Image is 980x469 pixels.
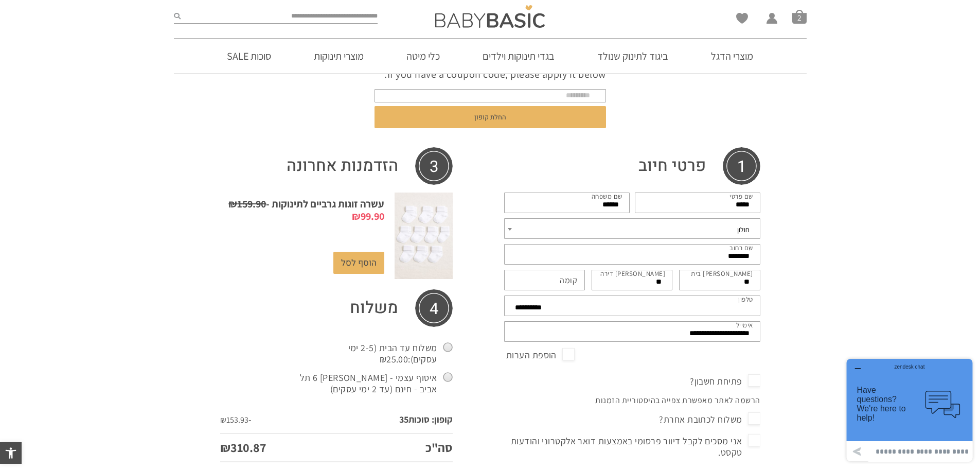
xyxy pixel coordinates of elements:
span: ₪ [220,414,226,425]
th: משלוח [297,289,453,327]
td: קופון: סוכות35 [297,406,453,433]
button: החלת קופון [375,106,606,128]
p: הרשמה לאתר מאפשרת צפייה בהיסטוריית הזמנות [502,395,763,414]
h3: הזדמנות אחרונה [220,147,453,185]
span: אני מסכים לקבל דיוור פרסומי באמצעות דואר אלקטרוני והודעות טקסט. [504,433,760,460]
span: חולון [515,222,750,237]
iframe: פותח יישומון שאפשר לשוחח בו בצ'אט עם אחד הנציגים שלנו [843,355,976,465]
bdi: 25.00 [380,353,408,365]
a: סוכות SALE [211,39,287,74]
h3: פרטי חיוב‫ [504,147,760,185]
label: [PERSON_NAME] בית [691,269,753,279]
bdi: 310.87 [220,439,266,456]
img: Baby Basic בגדי תינוקות וילדים אונליין [435,5,545,28]
span: סל קניות [792,9,807,24]
bdi: 99.90 [352,210,384,223]
span: ₪ [220,439,230,456]
span: ₪ [380,353,386,365]
a: סל קניות2 [792,9,807,24]
label: אימייל [736,321,753,330]
td: - [220,406,297,433]
img: עשרה זוגות גרביים לתינוקות [395,193,452,279]
label: שם רחוב [729,244,753,253]
a: מוצרי תינוקות [298,39,379,74]
span: חולון [504,218,760,239]
a: מוצרי הדגל [696,39,769,74]
label: שם משפחה [592,192,622,201]
bdi: 159.90 [228,197,266,211]
a: עשרה זוגות גרביים לתינוקות - [228,197,384,223]
label: טלפון [738,295,753,304]
span: משלוח לכתובת אחרת? [659,411,760,428]
span: 153.93 [220,414,248,425]
a: Wishlist [736,13,748,24]
a: בגדי תינוקות וילדים [467,39,570,74]
label: קומה [560,275,577,286]
span: הוספת הערות [506,347,575,363]
label: שם פרטי [729,192,753,201]
span: Wishlist [736,13,748,27]
th: סה"כ [297,433,453,462]
label: איסוף עצמי - [PERSON_NAME] 6 תל אביב - חינם (עד 2 ימי עסקים) [297,370,453,397]
span: פתיחת חשבון? [690,373,760,390]
label: [PERSON_NAME] דירה [600,269,665,279]
span: ₪ [352,210,361,223]
a: כלי מיטה [391,39,455,74]
label: משלוח עד הבית (2-5 ימי עסקים): [297,340,453,367]
a: ביגוד לתינוק שנולד [582,39,684,74]
a: הוסף לסל [333,252,384,274]
span: ₪ [228,197,237,211]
